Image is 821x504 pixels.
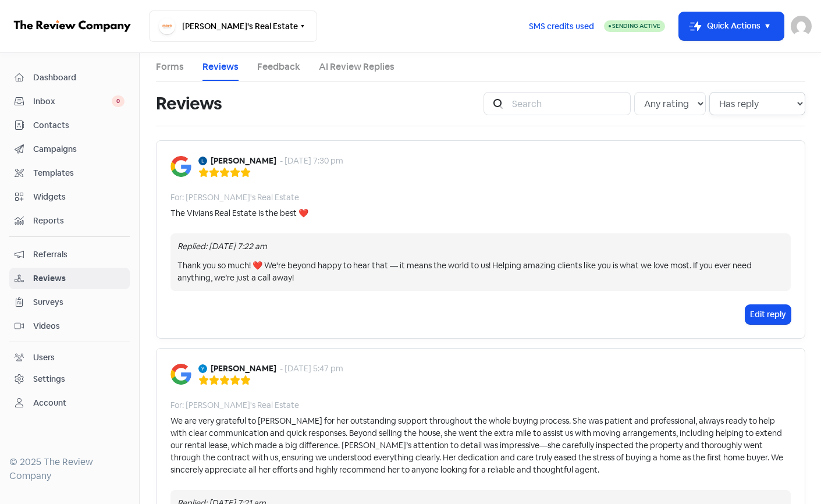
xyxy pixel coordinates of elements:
span: Templates [33,167,125,179]
input: Search [505,92,631,115]
div: Thank you so much! ❤️ We're beyond happy to hear that — it means the world to us! Helping amazing... [177,260,784,284]
a: Surveys [9,292,130,313]
i: Replied: [DATE] 7:22 am [177,241,267,251]
a: Forms [156,60,184,74]
a: Referrals [9,244,130,265]
img: Avatar [198,157,207,165]
div: - [DATE] 7:30 pm [280,155,343,167]
div: The Vivians Real Estate is the best ❤️ [170,207,308,219]
a: Campaigns [9,139,130,160]
div: - [DATE] 5:47 pm [280,363,343,375]
a: Widgets [9,186,130,208]
span: Contacts [33,119,125,132]
a: Reports [9,210,130,232]
a: Contacts [9,115,130,136]
img: Image [170,364,191,385]
span: Reports [33,215,125,227]
img: Avatar [198,364,207,373]
a: Reviews [202,60,239,74]
img: User [791,16,812,37]
a: Inbox 0 [9,91,130,112]
b: [PERSON_NAME] [211,155,276,167]
div: Settings [33,373,65,385]
div: Users [33,352,55,364]
a: SMS credits used [519,19,604,31]
a: Sending Active [604,19,665,33]
button: [PERSON_NAME]'s Real Estate [149,10,317,42]
div: For: [PERSON_NAME]'s Real Estate [170,191,299,204]
img: Image [170,156,191,177]
a: Feedback [257,60,300,74]
a: Settings [9,368,130,390]
div: For: [PERSON_NAME]'s Real Estate [170,399,299,411]
a: Dashboard [9,67,130,88]
span: Widgets [33,191,125,203]
a: Reviews [9,268,130,289]
span: SMS credits used [529,20,594,33]
span: Inbox [33,95,112,108]
a: AI Review Replies [319,60,394,74]
h1: Reviews [156,85,222,122]
span: Surveys [33,296,125,308]
div: Account [33,397,66,409]
span: Videos [33,320,125,332]
a: Videos [9,315,130,337]
span: Dashboard [33,72,125,84]
span: Sending Active [612,22,660,30]
a: Users [9,347,130,368]
div: © 2025 The Review Company [9,455,130,483]
b: [PERSON_NAME] [211,363,276,375]
a: Templates [9,162,130,184]
button: Edit reply [745,305,791,324]
div: We are very grateful to [PERSON_NAME] for her outstanding support throughout the whole buying pro... [170,415,791,476]
span: Campaigns [33,143,125,155]
button: Quick Actions [679,12,784,40]
span: Referrals [33,249,125,261]
span: Reviews [33,272,125,285]
span: 0 [112,95,125,107]
a: Account [9,392,130,414]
